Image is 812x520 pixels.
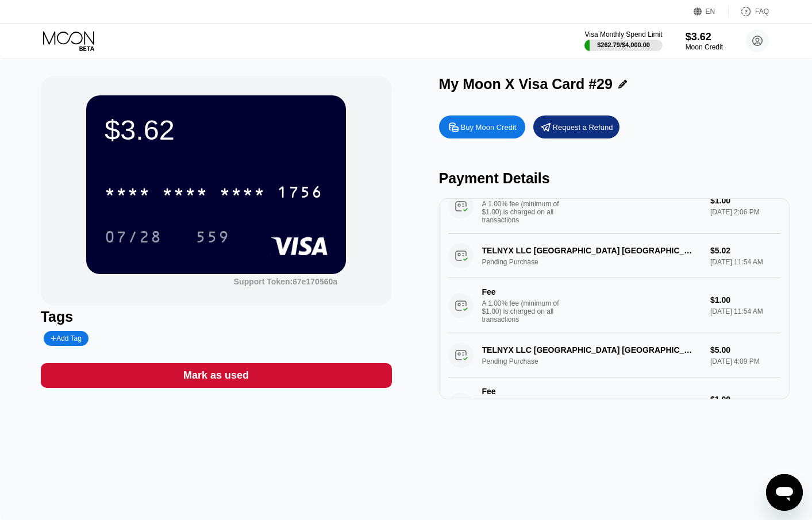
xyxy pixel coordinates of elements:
[482,387,563,396] div: Fee
[195,229,230,248] div: 559
[51,334,82,342] div: Add Tag
[183,369,249,382] div: Mark as used
[755,7,769,16] div: FAQ
[439,115,525,138] div: Buy Moon Credit
[448,378,781,433] div: FeeA 1.00% fee (minimum of $1.00) is charged on all transactions$1.00[DATE] 4:09 PM
[584,30,662,51] div: Visa Monthly Spend Limit$262.79/$4,000.00
[105,114,328,146] div: $3.62
[41,363,392,388] div: Mark as used
[710,196,780,205] div: $1.00
[96,222,171,251] div: 07/28
[448,179,781,234] div: FeeA 1.00% fee (minimum of $1.00) is charged on all transactions$1.00[DATE] 2:06 PM
[482,299,568,323] div: A 1.00% fee (minimum of $1.00) is charged on all transactions
[105,229,162,248] div: 07/28
[553,122,613,132] div: Request a Refund
[234,277,337,286] div: Support Token:67e170560a
[187,222,238,251] div: 559
[234,277,337,286] div: Support Token: 67e170560a
[439,170,790,187] div: Payment Details
[766,474,803,511] iframe: Button to launch messaging window
[41,309,392,325] div: Tags
[584,30,662,38] div: Visa Monthly Spend Limit
[277,184,323,203] div: 1756
[439,76,613,93] div: My Moon X Visa Card #29
[686,31,723,51] div: $3.62Moon Credit
[533,115,619,138] div: Request a Refund
[597,41,650,48] div: $262.79 / $4,000.00
[686,31,723,43] div: $3.62
[729,6,769,17] div: FAQ
[710,307,780,315] div: [DATE] 11:54 AM
[461,122,517,132] div: Buy Moon Credit
[706,7,715,16] div: EN
[710,395,780,404] div: $1.00
[482,200,568,224] div: A 1.00% fee (minimum of $1.00) is charged on all transactions
[482,287,563,296] div: Fee
[448,278,781,333] div: FeeA 1.00% fee (minimum of $1.00) is charged on all transactions$1.00[DATE] 11:54 AM
[710,295,780,305] div: $1.00
[710,208,780,216] div: [DATE] 2:06 PM
[694,6,729,17] div: EN
[44,331,88,346] div: Add Tag
[686,43,723,51] div: Moon Credit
